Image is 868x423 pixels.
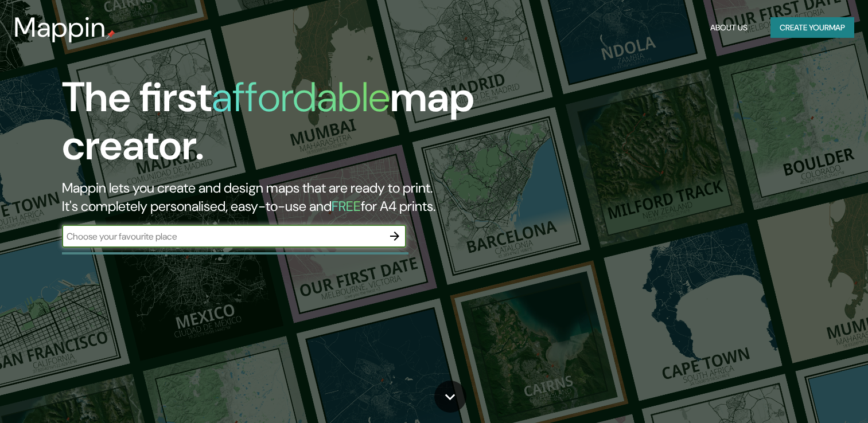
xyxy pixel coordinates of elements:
button: About Us [706,17,752,38]
img: mappin-pin [106,30,115,39]
h1: affordable [212,70,390,124]
button: Create yourmap [770,17,854,38]
h3: Mappin [14,11,106,44]
input: Choose your favourite place [62,230,383,243]
h2: Mappin lets you create and design maps that are ready to print. It's completely personalised, eas... [62,179,496,216]
h5: FREE [332,197,361,215]
h1: The first map creator. [62,73,496,179]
